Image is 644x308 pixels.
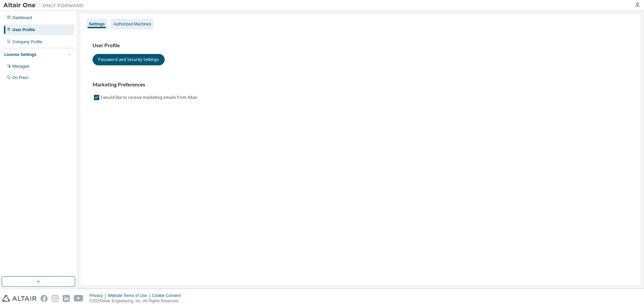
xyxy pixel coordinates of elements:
img: facebook.svg [41,295,48,302]
div: Website Terms of Use [108,293,152,298]
h3: Marketing Preferences [93,81,629,88]
div: User Profile [12,27,35,33]
img: linkedin.svg [63,295,70,302]
div: Privacy [90,293,108,298]
div: Cookie Consent [152,293,184,298]
button: Password and Security Settings [93,54,165,65]
label: I would like to receive marketing emails from Altair [101,94,199,102]
img: Altair One [3,2,87,9]
img: altair_logo.svg [2,295,37,302]
div: Managed [12,64,29,69]
div: Company Profile [12,39,42,45]
img: youtube.svg [74,295,84,302]
div: Settings [89,21,105,27]
img: instagram.svg [52,295,59,302]
div: On Prem [12,75,29,80]
div: License Settings [4,52,36,57]
div: Dashboard [12,15,32,20]
h3: User Profile [93,42,629,49]
p: © 2025 Altair Engineering, Inc. All Rights Reserved. [90,298,185,304]
div: Authorized Machines [113,21,151,27]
